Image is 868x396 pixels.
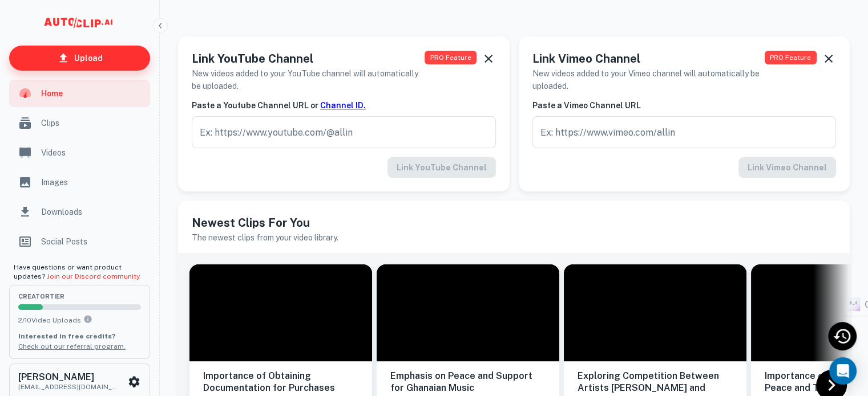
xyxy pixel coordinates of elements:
h5: Link YouTube Channel [192,50,425,67]
a: Downloads [9,198,150,226]
span: Social Posts [41,235,143,248]
h5: Link Vimeo Channel [532,50,765,67]
span: Videos [41,146,143,159]
svg: You can upload 10 videos per month on the creator tier. Upgrade to upload more. [83,315,92,324]
a: Check out our referral program. [18,342,126,350]
input: Ex: https://www.youtube.com/@allin [192,116,496,148]
h6: [PERSON_NAME] [18,373,121,382]
div: Recent Activity [828,322,857,350]
h6: New videos added to your Vimeo channel will automatically be uploaded. [532,67,765,92]
a: Upload [9,46,150,71]
span: PRO Feature [765,51,817,64]
a: Clips [9,109,150,137]
h6: Paste a Vimeo Channel URL [532,99,837,112]
span: creator Tier [18,293,141,300]
p: Interested in free credits? [18,331,141,341]
a: Join our Discord community. [47,272,141,280]
span: Downloads [41,206,143,218]
h6: New videos added to your YouTube channel will automatically be uploaded. [192,67,425,92]
h5: Newest Clips For You [192,214,836,231]
p: [EMAIL_ADDRESS][DOMAIN_NAME] [18,382,121,392]
span: Have questions or want product updates? [14,263,141,280]
span: Images [41,176,143,189]
p: 2 / 10 Video Uploads [18,315,141,325]
a: Videos [9,139,150,166]
h6: Emphasis on Peace and Support for Ghanaian Music [390,370,546,394]
button: Dismiss [821,50,836,67]
span: PRO Feature [425,51,477,64]
a: Images [9,169,150,196]
button: Dismiss [481,50,495,67]
input: Ex: https://www.vimeo.com/allin [532,116,837,148]
h6: The newest clips from your video library. [192,231,836,244]
h6: Paste a Youtube Channel URL or [192,99,496,112]
span: Home [41,87,143,100]
h6: Importance of Obtaining Documentation for Purchases [203,370,358,394]
button: creatorTier2/10Video UploadsYou can upload 10 videos per month on the creator tier. Upgrade to up... [9,285,150,359]
div: Open Intercom Messenger [829,357,857,385]
span: Clips [41,117,143,129]
a: Home [9,80,150,107]
a: Social Posts [9,228,150,255]
p: Upload [74,52,103,64]
a: Channel ID. [320,101,366,110]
